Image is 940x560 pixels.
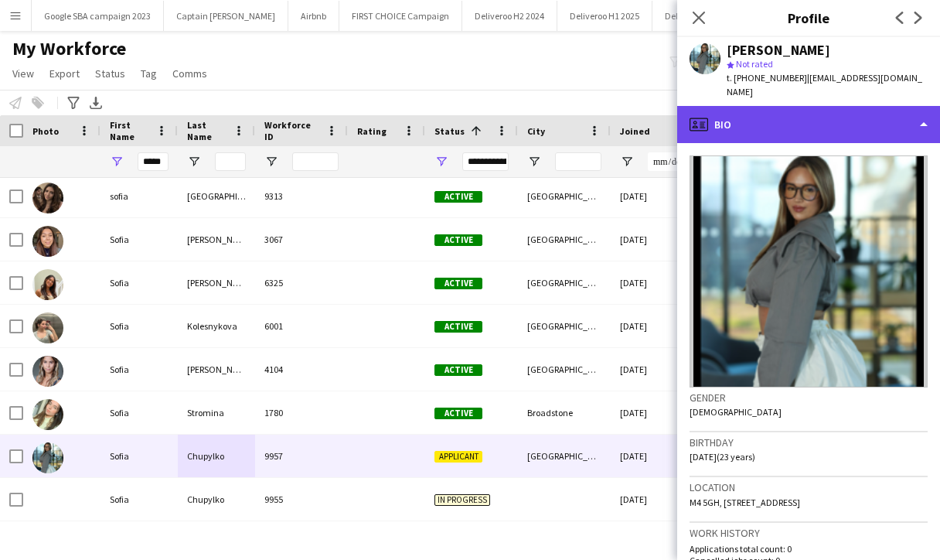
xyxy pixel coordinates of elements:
span: Active [434,234,482,246]
div: [DATE] [611,305,703,347]
h3: Birthday [690,435,928,449]
span: Workforce ID [264,119,320,142]
span: M4 5GH, [STREET_ADDRESS] [690,497,800,508]
span: Last Name [187,119,227,142]
app-action-btn: Advanced filters [64,94,83,112]
div: [DATE] [611,348,703,391]
div: 4104 [255,348,348,391]
button: Open Filter Menu [527,155,541,169]
app-action-btn: Export XLSX [87,94,105,112]
p: Applications total count: 0 [690,543,928,555]
div: 6325 [255,261,348,304]
span: Joined [620,125,650,137]
div: [GEOGRAPHIC_DATA] [518,435,611,477]
a: Comms [166,63,213,84]
div: Sofia [100,435,178,477]
div: [GEOGRAPHIC_DATA] [178,175,255,217]
img: Sofia Kolesnykova [32,312,63,343]
span: Active [434,408,482,419]
button: Deliveroo H2 2024 [462,1,557,31]
span: Rating [357,125,387,137]
div: [PERSON_NAME] [178,348,255,391]
span: View [12,67,34,80]
div: Sofia [100,391,178,434]
a: Export [43,63,86,84]
div: 9955 [255,478,348,521]
button: Captain [PERSON_NAME] [164,1,288,31]
span: Tag [141,67,157,80]
div: Stromina [178,391,255,434]
span: In progress [434,494,490,506]
div: [DATE] [611,391,703,434]
img: Sofia Callari [32,226,63,257]
div: Sofia [100,305,178,347]
div: Chupylko [178,478,255,521]
input: Last Name Filter Input [215,152,246,171]
span: Photo [32,125,59,137]
button: Open Filter Menu [434,155,448,169]
a: Status [89,63,131,84]
div: [GEOGRAPHIC_DATA] [518,218,611,261]
span: Applicant [434,451,482,463]
div: 6001 [255,305,348,347]
img: Sofia Chupylko [32,442,63,473]
div: Chupylko [178,435,255,477]
button: Airbnb [288,1,339,31]
a: Tag [135,63,163,84]
span: [DATE] (23 years) [690,451,755,463]
div: [DATE] [611,478,703,521]
button: Open Filter Menu [110,155,124,169]
span: [DEMOGRAPHIC_DATA] [690,406,782,418]
input: First Name Filter Input [138,152,169,171]
span: Active [434,278,482,289]
img: sofia borgonovo [32,183,63,213]
span: City [527,125,545,137]
div: Broadstone [518,391,611,434]
h3: Location [690,480,928,494]
div: [DATE] [611,261,703,304]
span: Status [95,67,125,80]
h3: Work history [690,526,928,540]
span: | [EMAIL_ADDRESS][DOMAIN_NAME] [727,72,922,97]
h3: Gender [690,391,928,405]
div: [GEOGRAPHIC_DATA] [518,175,611,217]
button: Open Filter Menu [187,155,201,169]
img: Crew avatar or photo [690,155,928,388]
input: Joined Filter Input [648,152,694,171]
div: [GEOGRAPHIC_DATA] [518,305,611,347]
input: City Filter Input [555,152,601,171]
a: View [6,63,40,84]
img: Sofia McLean [32,356,63,387]
div: 9313 [255,175,348,217]
div: [PERSON_NAME] [178,218,255,261]
span: Export [49,67,80,80]
div: Kolesnykova [178,305,255,347]
div: [DATE] [611,435,703,477]
h3: Profile [677,8,940,28]
span: Active [434,364,482,376]
span: My Workforce [12,37,126,60]
div: [PERSON_NAME] [727,43,830,57]
img: Sofia Hyland [32,269,63,300]
div: 9957 [255,435,348,477]
button: Google SBA campaign 2023 [32,1,164,31]
div: 1780 [255,391,348,434]
div: [GEOGRAPHIC_DATA] 14 [518,261,611,304]
div: [DATE] [611,218,703,261]
button: Deliveroo H1 2025 [557,1,652,31]
span: t. [PHONE_NUMBER] [727,72,807,84]
div: [DATE] [611,175,703,217]
img: Sofia Stromina [32,399,63,430]
div: [GEOGRAPHIC_DATA] [518,348,611,391]
span: Not rated [736,58,773,70]
div: sofia [100,175,178,217]
div: Bio [677,106,940,143]
div: Sofia [100,478,178,521]
button: Open Filter Menu [264,155,278,169]
button: FIRST CHOICE Campaign [339,1,462,31]
div: Sofia [100,348,178,391]
div: Sofia [100,218,178,261]
input: Workforce ID Filter Input [292,152,339,171]
span: Comms [172,67,207,80]
span: Active [434,191,482,203]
